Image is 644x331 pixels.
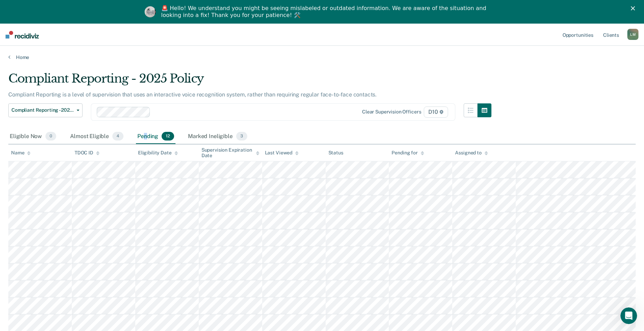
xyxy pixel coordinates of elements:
[45,132,56,141] span: 0
[392,150,424,156] div: Pending for
[8,129,58,144] div: Eligible Now0
[145,6,156,17] img: Profile image for Kim
[138,150,178,156] div: Eligibility Date
[328,150,343,156] div: Status
[162,132,174,141] span: 12
[236,132,247,141] span: 3
[561,24,595,46] a: Opportunities
[8,54,636,60] a: Home
[8,71,491,91] div: Compliant Reporting - 2025 Policy
[187,129,249,144] div: Marked Ineligible3
[620,307,637,324] iframe: Intercom live chat
[201,147,259,159] div: Supervision Expiration Date
[627,29,638,40] div: L M
[11,150,31,156] div: Name
[627,29,638,40] button: LM
[136,129,175,144] div: Pending12
[8,91,377,98] p: Compliant Reporting is a level of supervision that uses an interactive voice recognition system, ...
[161,5,489,19] div: 🚨 Hello! We understand you might be seeing mislabeled or outdated information. We are aware of th...
[602,24,620,46] a: Clients
[75,150,100,156] div: TDOC ID
[455,150,488,156] div: Assigned to
[631,6,638,10] div: Close
[11,107,74,113] span: Compliant Reporting - 2025 Policy
[424,107,448,118] span: D10
[362,109,421,115] div: Clear supervision officers
[8,103,83,117] button: Compliant Reporting - 2025 Policy
[6,31,39,39] img: Recidiviz
[265,150,299,156] div: Last Viewed
[112,132,123,141] span: 4
[69,129,125,144] div: Almost Eligible4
